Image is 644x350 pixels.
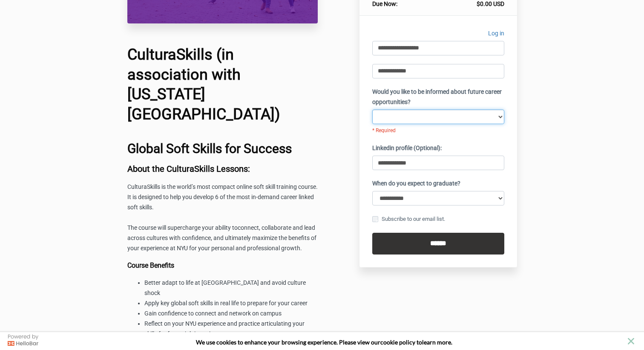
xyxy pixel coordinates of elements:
strong: to [417,338,422,346]
span: CulturaSkills is the world’s most compact online soft skill training course. It is designed to he... [127,183,318,211]
span: We use cookies to enhance your browsing experience. Please view our [196,338,380,346]
a: cookie policy [380,338,415,346]
label: Would you like to be informed about future career opportunities? [372,87,504,107]
h3: About the CulturaSkills Lessons: [127,164,318,174]
span: Better adapt to life at [GEOGRAPHIC_DATA] and avoid culture shock [144,279,306,296]
span: The course will supercharge your ability to [127,224,238,231]
li: * Required [372,126,504,135]
span: $0.00 USD [477,0,504,7]
label: Subscribe to our email list. [372,214,445,224]
span: Reflect on your NYU experience and practice articulating your skills for future job interviews [144,320,305,337]
span: connect, collaborate and lead across cultures with confidence, and ultimately maximize the benefi... [127,224,316,252]
b: Global Soft Skills for Success [127,141,292,156]
label: When do you expect to graduate? [372,179,460,189]
h1: CulturaSkills (in association with [US_STATE][GEOGRAPHIC_DATA]) [127,45,318,124]
span: Gain confidence to connect and network on campus [144,310,282,317]
input: Subscribe to our email list. [372,216,378,222]
span: learn more. [422,338,452,346]
button: close [626,336,636,347]
label: Linkedin profile (Optional): [372,143,442,153]
span: Apply key global soft skills in real life to prepare for your career [144,300,308,307]
b: Course Benefits [127,261,174,269]
a: Log in [488,29,504,41]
